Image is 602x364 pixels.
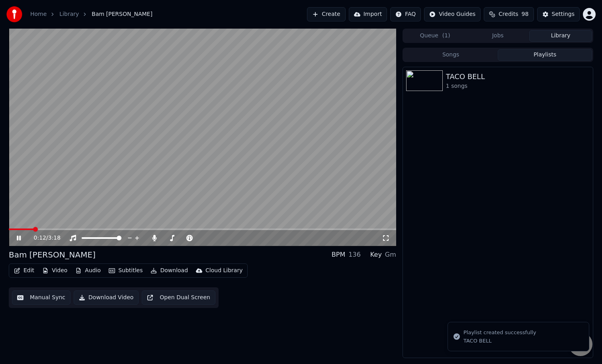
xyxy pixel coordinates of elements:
button: Jobs [467,30,530,42]
button: Credits98 [484,7,534,21]
button: Video Guides [424,7,481,21]
button: Settings [537,7,580,21]
img: youka [6,6,22,22]
div: Key [370,250,382,259]
a: Library [59,10,79,18]
div: / [34,234,53,242]
button: Library [529,30,592,42]
span: ( 1 ) [442,32,450,40]
div: Playlist created successfully [463,329,536,337]
div: 136 [348,250,361,259]
div: Cloud Library [205,267,242,275]
button: Audio [72,265,104,276]
div: Gm [385,250,396,259]
div: Settings [552,10,575,18]
div: BPM [332,250,345,259]
div: 1 songs [446,82,590,90]
button: FAQ [390,7,421,21]
button: Open Dual Screen [142,290,215,305]
button: Download [147,265,191,276]
button: Import [349,7,387,21]
div: Bam [PERSON_NAME] [9,249,96,260]
button: Queue [404,30,467,42]
button: Download Video [74,290,139,305]
div: TACO BELL [463,337,536,345]
button: Songs [404,49,498,61]
span: Credits [498,10,518,18]
span: Bam [PERSON_NAME] [92,10,152,18]
span: 3:18 [48,234,61,242]
div: TACO BELL [446,71,590,82]
span: 0:12 [34,234,46,242]
button: Manual Sync [12,290,70,305]
a: Home [30,10,47,18]
button: Edit [11,265,37,276]
button: Video [39,265,70,276]
nav: breadcrumb [30,10,152,18]
button: Playlists [498,49,592,61]
button: Subtitles [106,265,146,276]
span: 98 [522,10,529,18]
button: Create [307,7,346,21]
